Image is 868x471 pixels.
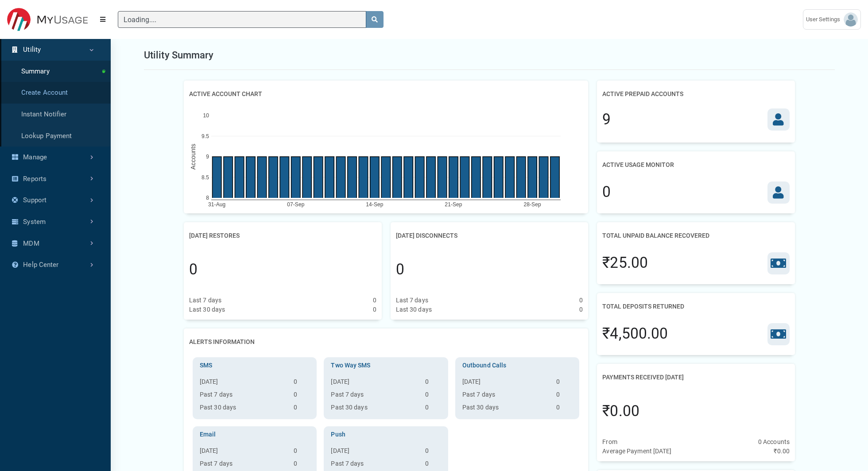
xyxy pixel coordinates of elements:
h2: Active Prepaid Accounts [602,86,683,102]
h3: SMS [196,361,313,370]
h2: Alerts Information [189,334,255,350]
th: [DATE] [196,377,290,390]
td: 0 [422,446,445,459]
th: Past 30 days [196,403,290,416]
div: Last 30 days [189,305,225,314]
div: From [602,437,617,447]
div: ₹0.00 [602,400,639,422]
div: 0 Accounts [758,437,790,447]
h3: Push [327,430,444,439]
th: Past 30 days [459,403,553,416]
div: Last 7 days [189,296,221,305]
th: Past 7 days [459,390,553,403]
div: 0 [373,296,376,305]
h3: Outbound Calls [459,361,576,370]
div: 0 [373,305,376,314]
a: User Settings [803,9,861,30]
th: [DATE] [459,377,553,390]
div: ₹4,500.00 [602,323,668,345]
div: Average Payment [DATE] [602,447,671,456]
th: [DATE] [196,446,290,459]
td: 0 [422,403,445,416]
button: Menu [95,12,111,27]
th: Past 30 days [327,403,421,416]
div: 9 [602,108,611,131]
h2: Total Unpaid Balance Recovered [602,228,709,244]
th: Past 7 days [327,390,421,403]
div: 0 [579,296,583,305]
h2: Payments Received [DATE] [602,369,684,386]
div: 0 [602,181,611,203]
img: ALTSK Logo [7,8,88,31]
td: 0 [290,390,313,403]
h2: Active Account Chart [189,86,262,102]
div: ₹0.00 [774,447,790,456]
span: User Settings [806,15,844,24]
th: [DATE] [327,377,421,390]
div: 0 [579,305,583,314]
h1: Utility Summary [144,48,214,62]
h2: Total Deposits Returned [602,298,684,315]
input: Search [118,11,366,28]
div: Last 7 days [396,296,428,305]
td: 0 [553,377,576,390]
div: ₹25.00 [602,252,648,274]
td: 0 [290,446,313,459]
h3: Email [196,430,313,439]
th: Past 7 days [196,390,290,403]
td: 0 [290,377,313,390]
h2: Active Usage Monitor [602,157,674,173]
th: [DATE] [327,446,421,459]
div: 0 [189,259,198,281]
h3: Two Way SMS [327,361,444,370]
button: search [366,11,384,28]
td: 0 [553,390,576,403]
td: 0 [422,390,445,403]
h2: [DATE] Disconnects [396,228,457,244]
h2: [DATE] Restores [189,228,240,244]
td: 0 [422,377,445,390]
div: Last 30 days [396,305,432,314]
div: 0 [396,259,404,281]
td: 0 [553,403,576,416]
td: 0 [290,403,313,416]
